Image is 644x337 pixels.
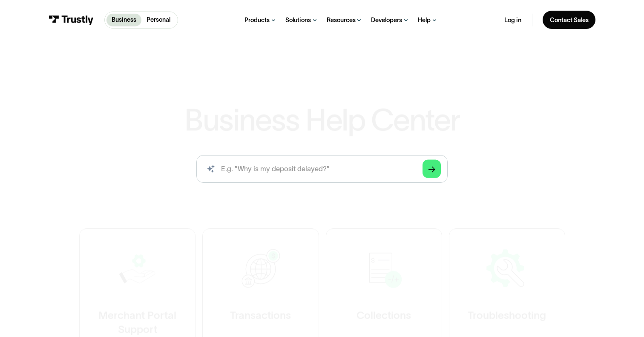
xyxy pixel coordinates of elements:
[49,15,94,25] img: Trustly Logo
[184,104,460,135] h1: Business Help Center
[371,16,402,24] div: Developers
[543,11,595,29] a: Contact Sales
[327,16,356,24] div: Resources
[112,15,136,24] p: Business
[504,16,521,24] a: Log in
[230,309,291,323] div: Transactions
[106,14,141,26] a: Business
[418,16,431,24] div: Help
[468,309,546,323] div: Troubleshooting
[147,15,170,24] p: Personal
[550,16,589,24] div: Contact Sales
[97,309,178,337] div: Merchant Portal Support
[356,309,411,323] div: Collections
[285,16,311,24] div: Solutions
[141,14,175,26] a: Personal
[196,155,448,183] input: search
[244,16,270,24] div: Products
